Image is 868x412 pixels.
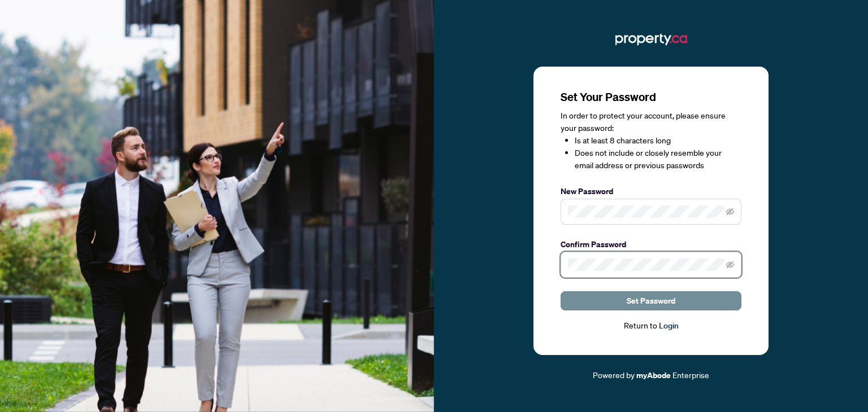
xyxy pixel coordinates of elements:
span: eye-invisible [726,261,734,269]
div: Return to [561,319,741,332]
li: Does not include or closely resemble your email address or previous passwords [575,147,741,172]
label: Confirm Password [561,238,741,251]
a: Login [659,321,679,331]
span: Set Password [627,292,675,310]
div: In order to protect your account, please ensure your password: [561,109,741,172]
button: Set Password [561,291,741,310]
span: eye-invisible [726,208,734,216]
img: ma-logo [615,30,687,49]
span: Powered by [593,370,635,380]
span: Enterprise [672,370,709,380]
a: myAbode [636,369,671,382]
li: Is at least 8 characters long [575,134,741,147]
label: New Password [561,185,741,198]
h3: Set Your Password [561,89,741,105]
